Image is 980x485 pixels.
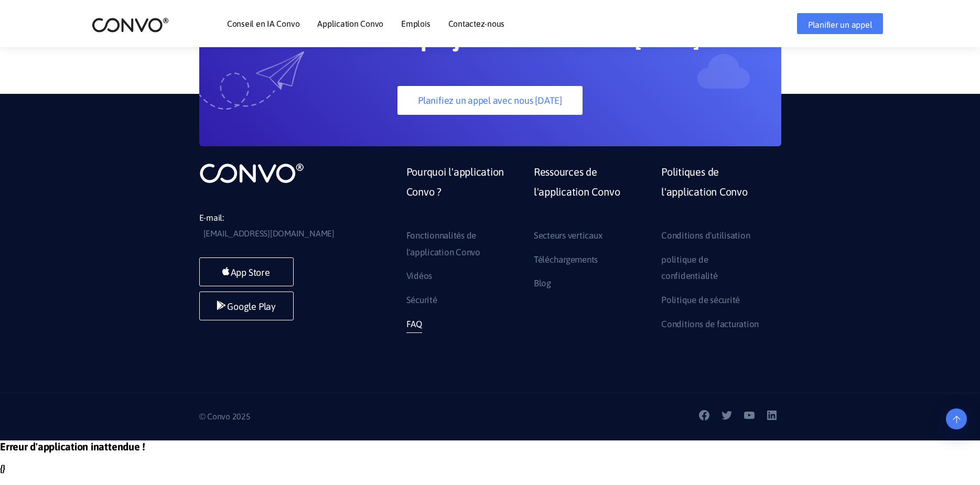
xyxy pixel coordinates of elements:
a: Téléchargements [534,252,598,268]
font: E-mail: [199,213,224,222]
font: App Store [231,267,270,278]
font: Ressources de l'application Convo [534,166,620,197]
a: Google Play [199,292,294,320]
font: Politique de sécurité [661,295,740,305]
font: Pourquoi l'application Convo ? [406,166,504,197]
a: Conditions de facturation [661,316,759,333]
img: logo_2.png [92,17,169,33]
a: Contactez-nous [448,19,505,28]
a: Conditions d'utilisation [661,228,750,244]
a: Planifiez un appel avec nous [DATE] [397,86,583,115]
img: logo_non_trouvé [199,162,304,184]
a: Conseil en IA Convo [227,19,299,28]
a: Emplois [401,19,430,28]
font: Politiques de l'application Convo [661,166,747,197]
a: Vidéos [406,268,433,285]
a: [EMAIL_ADDRESS][DOMAIN_NAME] [203,226,335,242]
font: Blog [534,278,551,288]
font: Vidéos [406,271,433,281]
font: © Convo 2025 [199,412,251,421]
font: Démarrez vos projets avec nous dès [DATE] [281,25,699,51]
font: [EMAIL_ADDRESS][DOMAIN_NAME] [203,229,335,238]
a: Politique de sécurité [661,292,740,309]
a: Application Convo [317,19,383,28]
a: Fonctionnalités de l'application Convo [406,228,510,261]
a: App Store [199,257,294,286]
font: Google Play [227,301,275,312]
font: FAQ [406,319,422,329]
a: Blog [534,275,551,292]
font: Sécurité [406,295,437,305]
font: Téléchargements [534,254,598,265]
font: Conditions d'utilisation [661,230,750,241]
font: Secteurs verticaux [534,230,602,241]
a: Planifier un appel [797,13,884,34]
font: Planifier un appel [808,20,873,29]
a: Sécurité [406,292,437,309]
font: politique de confidentialité [661,254,717,282]
font: Planifiez un appel avec nous [DATE] [418,95,562,106]
a: politique de confidentialité [661,252,765,285]
a: FAQ [406,316,422,333]
font: Conditions de facturation [661,319,759,329]
div: Pied de page [399,162,781,340]
font: Fonctionnalités de l'application Convo [406,230,480,257]
a: Secteurs verticaux [534,228,602,244]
